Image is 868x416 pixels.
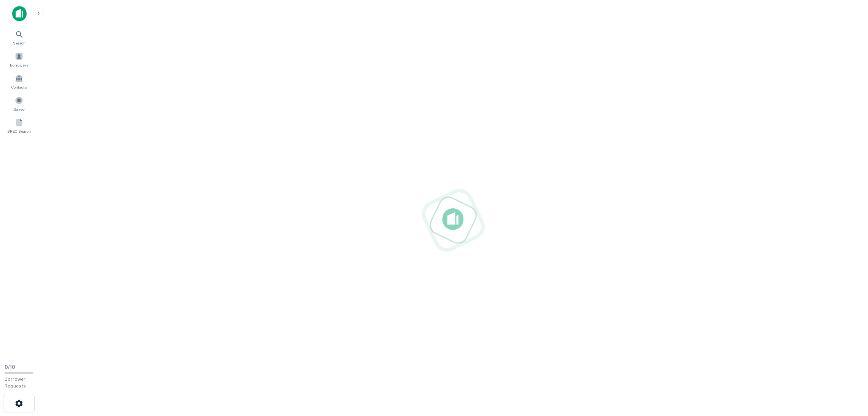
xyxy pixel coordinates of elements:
a: Saved [2,93,36,114]
img: capitalize-icon.png [12,6,27,21]
a: Contacts [2,71,36,92]
span: Search [13,40,25,46]
span: Borrowers [10,62,28,68]
span: Saved [14,106,25,112]
span: Borrower Requests [5,376,26,389]
span: SREO Search [7,128,31,134]
span: 0 / 10 [5,364,15,370]
iframe: Chat Widget [830,355,868,392]
a: Search [2,27,36,48]
a: SREO Search [2,115,36,136]
a: Borrowers [2,49,36,70]
span: Contacts [11,84,27,90]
